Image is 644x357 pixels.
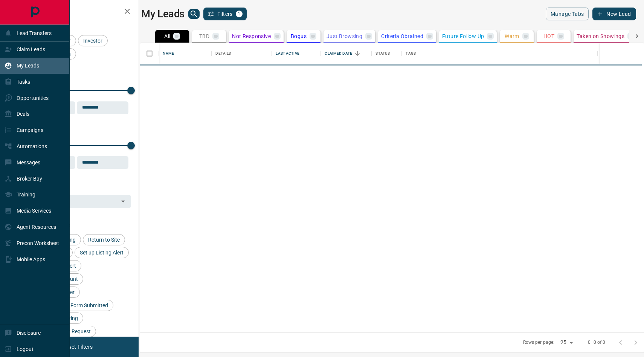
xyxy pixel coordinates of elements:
[321,43,372,64] div: Claimed Date
[505,34,519,39] p: Warm
[57,340,98,353] button: Reset Filters
[588,339,606,346] p: 0–0 of 0
[546,8,589,20] button: Manage Tabs
[442,34,484,39] p: Future Follow Up
[75,247,129,258] div: Set up Listing Alert
[141,8,185,20] h1: My Leads
[237,11,242,17] span: 1
[557,337,575,348] div: 25
[381,34,423,39] p: Criteria Obtained
[24,8,131,17] h2: Filters
[199,34,209,39] p: TBD
[232,34,271,39] p: Not Responsive
[215,43,231,64] div: Details
[327,34,362,39] p: Just Browsing
[375,43,390,64] div: Status
[276,43,299,64] div: Last Active
[203,8,247,20] button: Filters1
[523,339,555,346] p: Rows per page:
[78,35,108,46] div: Investor
[291,34,307,39] p: Bogus
[543,34,554,39] p: HOT
[272,43,321,64] div: Last Active
[163,43,174,64] div: Name
[81,38,105,44] span: Investor
[118,196,128,207] button: Open
[352,48,363,59] button: Sort
[212,43,272,64] div: Details
[159,43,212,64] div: Name
[325,43,352,64] div: Claimed Date
[164,34,170,39] p: All
[577,34,624,39] p: Taken on Showings
[85,237,122,243] span: Return to Site
[592,8,636,20] button: New Lead
[406,43,416,64] div: Tags
[372,43,402,64] div: Status
[188,9,200,19] button: search button
[402,43,598,64] div: Tags
[83,234,125,245] div: Return to Site
[77,250,126,256] span: Set up Listing Alert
